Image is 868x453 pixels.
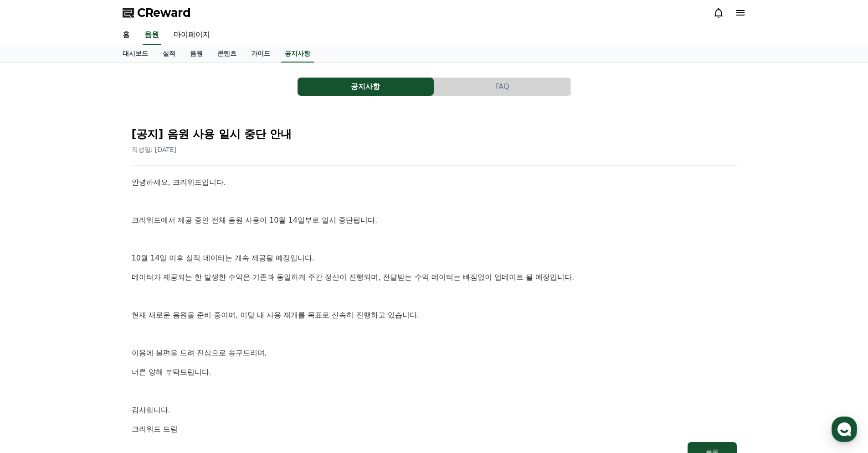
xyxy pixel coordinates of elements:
a: 가이드 [244,45,277,62]
p: 현재 새로운 음원을 준비 중이며, 이달 내 사용 재개를 목표로 신속히 진행하고 있습니다. [132,309,737,321]
a: 공지사항 [298,78,434,96]
p: 너른 양해 부탁드립니다. [132,366,737,378]
button: 공지사항 [298,78,434,96]
a: 실적 [155,45,183,62]
a: 음원 [143,26,161,45]
p: 데이터가 제공되는 한 발생한 수익은 기존과 동일하게 주간 정산이 진행되며, 전달받는 수익 데이터는 빠짐없이 업데이트 될 예정입니다. [132,271,737,283]
a: 대시보드 [115,45,155,62]
span: 작성일: [DATE] [132,146,177,153]
a: 공지사항 [281,45,314,62]
span: CReward [137,5,191,20]
a: CReward [123,5,191,20]
p: 감사합니다. [132,404,737,416]
a: 음원 [183,45,210,62]
a: 홈 [115,26,137,45]
p: 10월 14일 이후 실적 데이터는 계속 제공될 예정입니다. [132,252,737,264]
a: FAQ [434,78,571,96]
p: 안녕하세요, 크리워드입니다. [132,177,737,188]
a: 마이페이지 [166,26,217,45]
p: 크리워드 드림 [132,423,737,435]
a: 콘텐츠 [210,45,244,62]
button: FAQ [434,78,570,96]
p: 크리워드에서 제공 중인 전체 음원 사용이 10월 14일부로 일시 중단됩니다. [132,214,737,226]
p: 이용에 불편을 드려 진심으로 송구드리며, [132,347,737,359]
h2: [공지] 음원 사용 일시 중단 안내 [132,127,737,141]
